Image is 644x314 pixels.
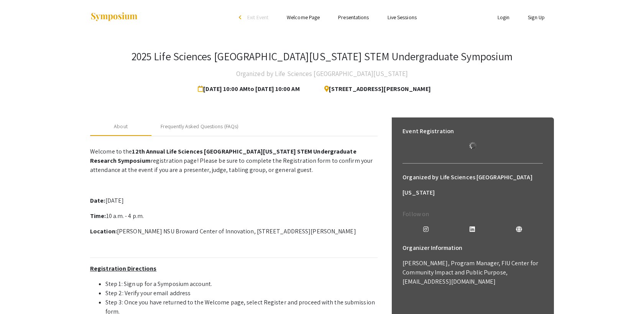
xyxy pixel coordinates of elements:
[402,240,543,256] h6: Organizer Information
[338,14,369,21] a: Presentations
[318,81,431,97] span: [STREET_ADDRESS][PERSON_NAME]
[90,227,117,235] strong: Location:
[402,210,543,219] p: Follow on
[90,147,356,165] strong: 12th Annual Life Sciences [GEOGRAPHIC_DATA][US_STATE] STEM Undergraduate Research Symposium
[528,14,545,21] a: Sign Up
[90,196,378,205] p: [DATE]
[161,122,238,131] div: Frequently Asked Questions (FAQs)
[247,14,268,21] span: Exit Event
[131,50,513,63] h3: 2025 Life Sciences [GEOGRAPHIC_DATA][US_STATE] STEM Undergraduate Symposium
[105,279,378,289] li: Step 1: Sign up for a Symposium account.
[236,66,408,81] h4: Organized by Life Sciences [GEOGRAPHIC_DATA][US_STATE]
[498,14,510,21] a: Login
[90,212,378,221] p: 10 a.m. - 4 p.m.
[402,259,543,286] p: [PERSON_NAME], Program Manager, FIU Center for Community Impact and Public Purpose, [EMAIL_ADDRES...
[388,14,417,21] a: Live Sessions
[90,197,105,205] strong: Date:
[611,279,638,308] iframe: Chat
[402,170,543,200] h6: Organized by Life Sciences [GEOGRAPHIC_DATA][US_STATE]
[90,12,138,22] img: Symposium by ForagerOne
[90,227,378,236] p: [PERSON_NAME] NSU Broward Center of Innovation, [STREET_ADDRESS][PERSON_NAME]
[239,15,243,20] div: arrow_back_ios
[90,147,378,175] p: Welcome to the registration page! Please be sure to complete the Registration form to confirm you...
[466,139,480,152] img: Loading
[114,122,128,131] div: About
[287,14,320,21] a: Welcome Page
[90,212,106,220] strong: Time:
[90,264,156,273] u: Registration Directions
[402,124,454,139] h6: Event Registration
[105,289,378,298] li: Step 2: Verify your email address
[198,81,302,97] span: [DATE] 10:00 AM to [DATE] 10:00 AM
